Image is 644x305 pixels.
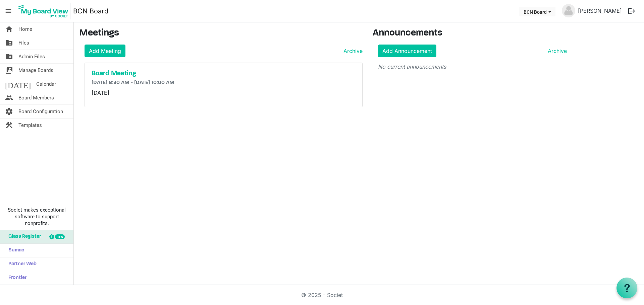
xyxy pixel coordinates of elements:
[5,105,13,118] span: settings
[18,119,42,132] span: Templates
[79,28,363,39] h3: Meetings
[18,91,54,104] span: Board Members
[3,207,70,227] span: Societ makes exceptional software to support nonprofits.
[378,63,567,71] p: No current announcements
[16,3,70,19] img: My Board View Logo
[36,77,56,91] span: Calendar
[5,64,13,77] span: switch_account
[378,45,436,57] a: Add Announcement
[92,89,356,97] p: [DATE]
[341,47,363,55] a: Archive
[5,77,31,91] span: [DATE]
[373,28,572,39] h3: Announcements
[5,91,13,104] span: people
[18,36,29,50] span: Files
[575,4,625,17] a: [PERSON_NAME]
[18,105,63,118] span: Board Configuration
[5,271,26,285] span: Frontier
[625,4,639,18] button: logout
[5,119,13,132] span: construction
[301,292,343,298] a: © 2025 - Societ
[18,50,45,63] span: Admin Files
[18,64,53,77] span: Manage Boards
[92,80,356,86] h6: [DATE] 8:30 AM - [DATE] 10:00 AM
[519,7,555,16] button: BCN Board dropdownbutton
[73,4,108,18] a: BCN Board
[85,45,125,57] a: Add Meeting
[5,50,13,63] span: folder_shared
[16,3,73,19] a: My Board View Logo
[92,70,356,78] a: Board Meeting
[2,5,15,17] span: menu
[5,36,13,50] span: folder_shared
[5,257,37,271] span: Partner Web
[55,234,65,239] div: new
[18,22,32,36] span: Home
[545,47,567,55] a: Archive
[5,230,41,243] span: Glass Register
[5,22,13,36] span: home
[562,4,575,17] img: no-profile-picture.svg
[5,244,24,257] span: Sumac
